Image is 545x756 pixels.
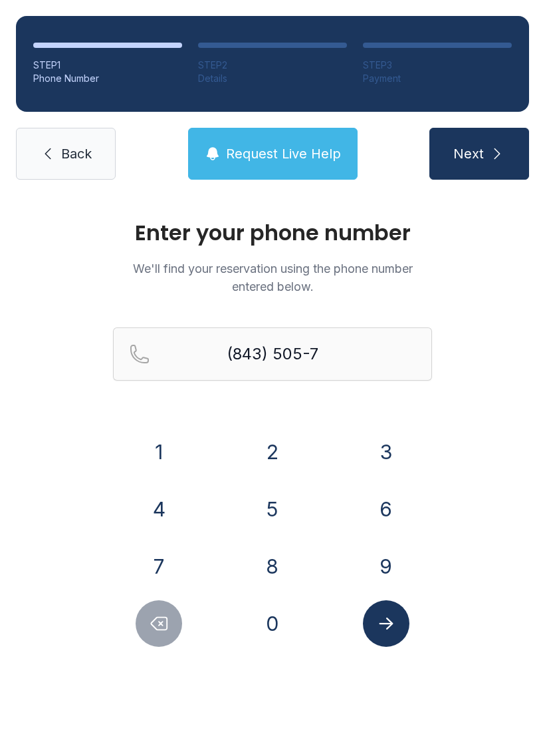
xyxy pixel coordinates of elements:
p: We'll find your reservation using the phone number entered below. [113,260,432,295]
button: 3 [363,429,409,475]
div: STEP 3 [363,59,512,72]
div: STEP 2 [198,59,347,72]
button: Submit lookup form [363,600,409,647]
button: 8 [249,543,296,590]
input: Reservation phone number [113,327,432,381]
div: Phone Number [33,72,182,85]
button: 7 [136,543,182,590]
button: 1 [136,429,182,475]
div: Payment [363,72,512,85]
span: Next [453,144,484,163]
div: STEP 1 [33,59,182,72]
button: 5 [249,486,296,532]
button: Delete number [136,600,182,647]
button: 4 [136,486,182,532]
button: 2 [249,429,296,475]
span: Request Live Help [226,144,341,163]
span: Back [61,144,92,163]
button: 9 [363,543,409,590]
button: 0 [249,600,296,647]
h1: Enter your phone number [113,222,432,244]
button: 6 [363,486,409,532]
div: Details [198,72,347,85]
